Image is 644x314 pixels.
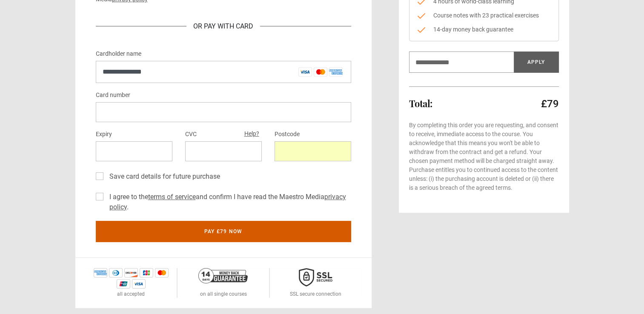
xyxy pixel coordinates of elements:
img: mastercard [155,268,169,277]
img: 14-day-money-back-guarantee-42d24aedb5115c0ff13b.png [198,268,248,283]
p: SSL secure connection [290,290,341,298]
label: I agree to the and confirm I have read the Maestro Media . [106,192,351,212]
img: discover [124,268,138,277]
label: Postcode [275,129,300,140]
p: £79 [541,97,559,111]
label: CVC [185,129,197,140]
p: all accepted [117,290,145,298]
h2: Total: [409,98,432,108]
label: Expiry [96,129,112,140]
label: Save card details for future purchase [106,171,220,182]
li: Course notes with 23 practical exercises [416,11,552,20]
a: privacy policy [109,193,346,211]
img: diners [109,268,123,277]
iframe: Secure postal code input frame [281,147,344,155]
iframe: Secure CVC input frame [192,147,255,155]
iframe: Secure card number input frame [103,108,344,116]
li: 14-day money back guarantee [416,25,552,34]
label: Card number [96,90,130,100]
button: Apply [514,51,559,73]
button: Pay £79 now [96,221,351,242]
p: By completing this order you are requesting, and consent to receive, immediate access to the cour... [409,121,559,192]
img: visa [132,279,146,288]
img: jcb [140,268,153,277]
img: unionpay [117,279,130,288]
p: on all single courses [200,290,246,298]
button: Help? [242,128,262,140]
div: Or Pay With Card [186,21,260,31]
label: Cardholder name [96,49,141,59]
a: terms of service [148,193,196,201]
img: amex [94,268,107,277]
iframe: Secure expiration date input frame [103,147,166,155]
